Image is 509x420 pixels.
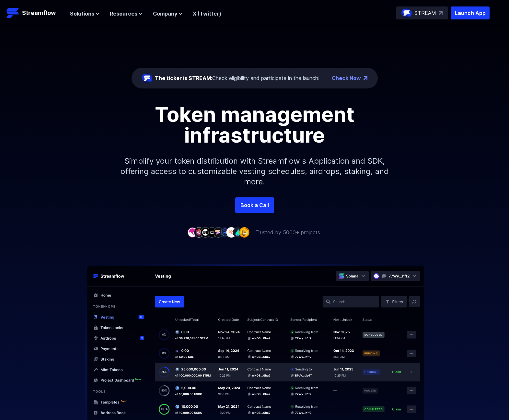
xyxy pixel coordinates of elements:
[187,227,198,237] img: company-1
[255,228,320,236] p: Trusted by 5000+ projects
[155,75,212,81] span: The ticker is STREAM:
[153,10,182,17] button: Company
[155,74,319,82] div: Check eligibility and participate in the launch!
[110,10,137,17] span: Resources
[396,6,448,19] a: STREAM
[70,10,99,17] button: Solutions
[364,76,367,80] img: top-right-arrow.png
[233,227,243,237] img: company-8
[239,227,249,237] img: company-9
[70,10,94,17] span: Solutions
[193,10,221,17] a: X (Twitter)
[401,8,412,18] img: streamflow-logo-circle.png
[235,197,274,213] a: Book a Call
[115,146,394,197] p: Simplify your token distribution with Streamflow's Application and SDK, offering access to custom...
[142,73,152,83] img: streamflow-logo-circle.png
[451,6,490,19] button: Launch App
[194,227,204,237] img: company-2
[153,10,177,17] span: Company
[207,227,217,237] img: company-4
[6,6,19,19] img: Streamflow Logo
[6,6,64,19] a: Streamflow
[414,9,436,17] p: STREAM
[226,227,237,237] img: company-7
[22,8,56,17] p: Streamflow
[439,11,443,15] img: top-right-arrow.svg
[332,74,361,82] a: Check Now
[109,104,400,146] h1: Token management infrastructure
[110,10,143,17] button: Resources
[213,227,224,237] img: company-5
[200,227,211,237] img: company-3
[220,227,230,237] img: company-6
